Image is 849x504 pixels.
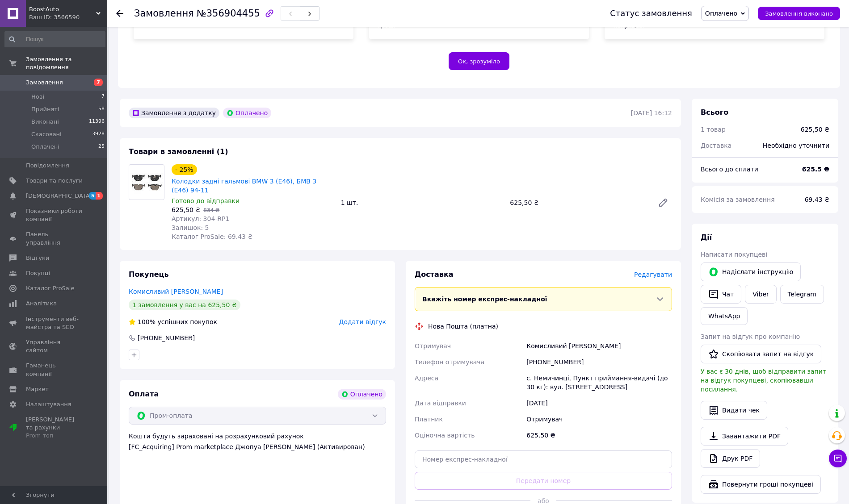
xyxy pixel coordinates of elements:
[129,432,386,451] div: Кошти будуть зараховані на розрахунковий рахунок
[26,416,83,440] span: [PERSON_NAME] та рахунки
[129,147,228,156] span: Товари в замовленні (1)
[172,206,200,213] span: 625,50 ₴
[172,233,252,240] span: Каталог ProSale: 69.43 ₴
[758,7,840,20] button: Замовлення виконано
[26,385,49,393] span: Маркет
[98,105,105,113] span: 58
[631,109,672,117] time: [DATE] 16:12
[129,300,240,310] div: 1 замовлення у вас на 625,50 ₴
[129,288,223,295] a: Комисливий [PERSON_NAME]
[26,55,107,71] span: Замовлення та повідомлення
[415,400,466,407] span: Дата відправки
[172,215,229,222] span: Артикул: 304-RP1
[701,401,767,420] button: Видати чек
[223,108,271,118] div: Оплачено
[129,108,219,118] div: Замовлення з додатку
[525,411,674,427] div: Отримувач
[4,31,105,47] input: Пошук
[525,354,674,370] div: [PHONE_NUMBER]
[129,270,169,279] span: Покупець
[701,262,801,281] button: Надіслати інструкцію
[801,125,829,134] div: 625,50 ₴
[757,136,835,155] div: Необхідно уточнити
[31,118,59,126] span: Виконані
[172,164,197,175] div: - 25%
[415,342,451,350] span: Отримувач
[172,197,240,204] span: Готово до відправки
[701,196,775,203] span: Комісія за замовлення
[26,177,83,185] span: Товари та послуги
[426,322,500,331] div: Нова Пошта (платна)
[701,166,758,173] span: Всього до сплати
[701,233,712,242] span: Дії
[129,317,217,326] div: успішних покупок
[525,338,674,354] div: Комисливий [PERSON_NAME]
[449,52,509,70] button: Ок, зрозуміло
[94,79,103,86] span: 7
[26,315,83,331] span: Інструменти веб-майстра та SEO
[805,196,829,203] span: 69.43 ₴
[338,389,386,400] div: Оплачено
[26,207,83,223] span: Показники роботи компанії
[506,196,651,209] div: 625,50 ₴
[116,9,123,18] div: Повернутися назад
[172,178,316,194] a: Колодки задні гальмові BMW 3 (E46), БМВ 3 (E46) 94-11
[101,93,105,101] span: 7
[654,194,672,212] a: Редагувати
[701,333,800,340] span: Запит на відгук про компанію
[415,416,443,423] span: Платник
[525,395,674,411] div: [DATE]
[525,370,674,395] div: с. Немичинці, Пункт приймання-видачі (до 30 кг): вул. [STREET_ADDRESS]
[415,375,438,382] span: Адреса
[701,368,826,393] span: У вас є 30 днів, щоб відправити запит на відгук покупцеві, скопіювавши посилання.
[31,93,44,101] span: Нові
[138,318,156,325] span: 100%
[26,192,92,200] span: [DEMOGRAPHIC_DATA]
[765,10,833,17] span: Замовлення виконано
[26,162,69,170] span: Повідомлення
[705,10,737,17] span: Оплачено
[525,427,674,443] div: 625.50 ₴
[745,285,776,304] a: Viber
[26,230,83,246] span: Панель управління
[701,126,726,133] span: 1 товар
[415,432,475,439] span: Оціночна вартість
[26,432,83,440] div: Prom топ
[31,143,59,151] span: Оплачені
[134,8,194,19] span: Замовлення
[701,449,760,468] a: Друк PDF
[26,338,83,354] span: Управління сайтом
[701,251,767,258] span: Написати покупцеві
[197,8,260,19] span: №356904455
[129,442,386,451] div: [FC_Acquiring] Prom marketplace Джопуа [PERSON_NAME] (Активирован)
[780,285,824,304] a: Telegram
[339,318,386,325] span: Додати відгук
[701,427,788,446] a: Завантажити PDF
[26,79,63,87] span: Замовлення
[98,143,105,151] span: 25
[92,130,105,138] span: 3928
[701,108,728,117] span: Всього
[96,192,103,200] span: 1
[415,270,454,279] span: Доставка
[422,296,547,303] span: Вкажіть номер експрес-накладної
[701,142,731,149] span: Доставка
[137,333,196,342] div: [PHONE_NUMBER]
[634,271,672,278] span: Редагувати
[26,400,71,408] span: Налаштування
[26,300,57,308] span: Аналітика
[26,284,74,292] span: Каталог ProSale
[458,58,500,65] span: Ок, зрозуміло
[89,118,105,126] span: 11396
[172,224,209,231] span: Залишок: 5
[129,390,159,398] span: Оплата
[29,13,107,21] div: Ваш ID: 3566590
[701,475,821,494] button: Повернути гроші покупцеві
[610,9,692,18] div: Статус замовлення
[337,196,507,209] div: 1 шт.
[203,207,219,213] span: 834 ₴
[29,5,96,13] span: BoostAuto
[415,450,672,468] input: Номер експрес-накладної
[26,254,49,262] span: Відгуки
[31,105,59,113] span: Прийняті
